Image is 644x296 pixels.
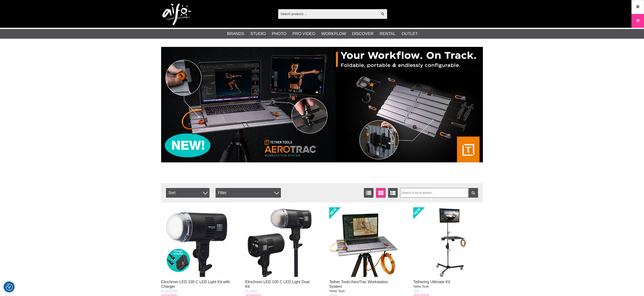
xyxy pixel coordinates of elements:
span: UTK [413,289,419,293]
span: Tether Tools [329,289,345,293]
a: Brands [227,31,244,37]
div: Filter [216,188,281,198]
a: Tether Tools AeroTrac Workstation System [329,280,388,289]
img: logo.png [162,4,191,25]
a: Rental [380,31,396,37]
a: Tethering Ultimate Kit [413,280,450,284]
img: Elinchrom LED 100 C LED Light Kit with Charger [161,207,231,277]
img: Tethering Ultimate Kit [413,207,483,277]
img: Tether Tools AeroTrac Workstation System [329,207,399,277]
a: Pro Video [292,31,315,37]
a: Extended list [388,188,398,198]
span: EL-20202 [245,289,258,293]
a: Studio [250,31,266,37]
input: Search in list of articles ... [400,188,478,198]
a: Elinchrom LED 100 C LED Light Kit with Charger [161,280,230,289]
img: Revisit consent button [6,283,13,291]
a: Outlet [402,31,418,37]
input: Search products ... [278,10,378,17]
span: Sort [166,188,210,198]
a: Elinchrom LED 100 C LED Light Dual Kit [245,280,309,289]
span: EL-20201WC [161,289,179,293]
a: Workflow [321,31,346,37]
a: Photo [272,31,286,37]
button: Consent Preferences [6,283,13,291]
a: Window [376,188,386,198]
img: Elinchrom LED 100 C LED Light Dual Kit [245,207,315,277]
a: Discover [352,31,374,37]
span: Tether Tools [413,285,429,288]
a: Filter [468,188,478,198]
img: Ad:007 banner-header-aerotrac-1390x500.jpg [161,47,483,162]
a: List [364,188,374,198]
